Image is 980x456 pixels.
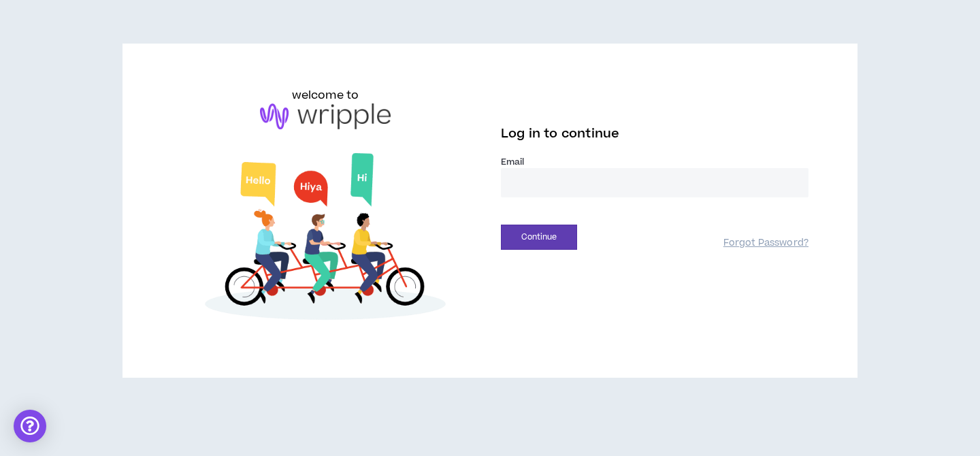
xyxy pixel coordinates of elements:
div: Open Intercom Messenger [14,410,46,442]
h6: welcome to [292,87,359,103]
span: Log in to continue [501,125,619,142]
a: Forgot Password? [723,237,808,250]
img: Welcome to Wripple [171,143,479,335]
label: Email [501,156,808,168]
img: logo-brand.png [260,103,391,129]
button: Continue [501,225,577,250]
